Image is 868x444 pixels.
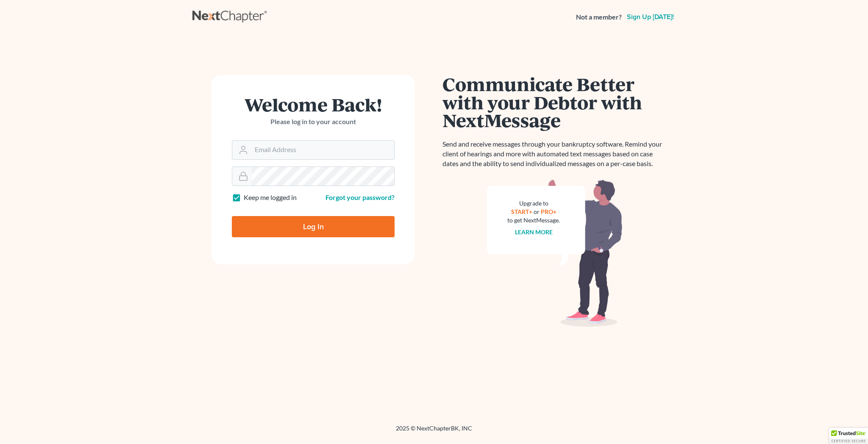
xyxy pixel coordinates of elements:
input: Email Address [251,141,394,159]
div: TrustedSite Certified [829,428,868,444]
a: Forgot your password? [325,193,395,201]
a: PRO+ [541,208,556,215]
a: Learn more [515,228,553,236]
div: 2025 © NextChapterBK, INC [192,424,676,439]
p: Please log in to your account [232,117,395,127]
input: Log In [232,216,395,237]
strong: Not a member? [576,12,622,22]
p: Send and receive messages through your bankruptcy software. Remind your client of hearings and mo... [442,139,667,169]
img: nextmessage_bg-59042aed3d76b12b5cd301f8e5b87938c9018125f34e5fa2b7a6b67550977c72.svg [487,179,623,327]
a: START+ [511,208,532,215]
h1: Communicate Better with your Debtor with NextMessage [442,75,667,129]
a: Sign up [DATE]! [625,14,676,20]
label: Keep me logged in [244,193,297,203]
div: Upgrade to [507,199,560,208]
span: or [534,208,540,215]
h1: Welcome Back! [232,95,395,114]
div: to get NextMessage. [507,216,560,225]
